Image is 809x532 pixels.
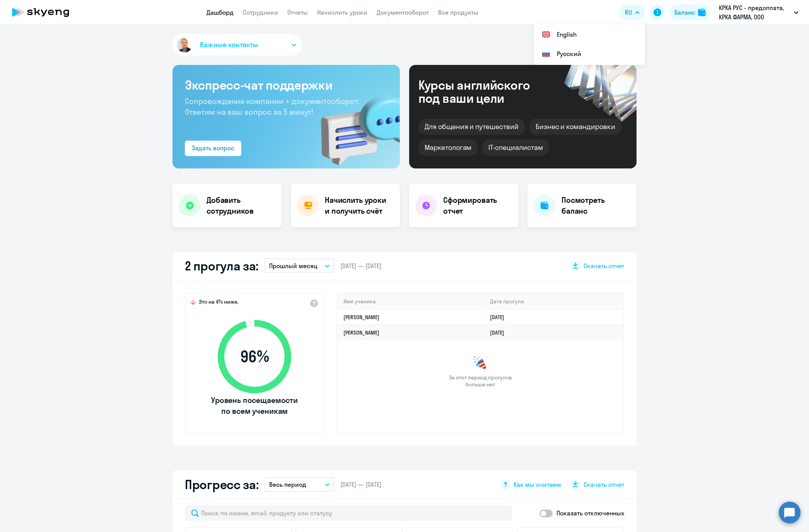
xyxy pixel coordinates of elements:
[484,294,623,309] th: Дата прогула
[719,3,791,22] p: КРКА РУС - предоплата, КРКА ФАРМА, ООО
[210,347,299,366] span: 96 %
[438,8,478,16] a: Все продукты
[325,195,392,216] h4: Начислить уроки и получить счёт
[269,261,317,270] p: Прошлый месяц
[199,298,239,308] span: Это на 4% ниже,
[541,49,551,58] img: Русский
[584,262,624,270] span: Скачать отчет
[210,395,299,416] span: Уровень посещаемости по всем ученикам
[541,30,551,39] img: English
[337,294,484,309] th: Имя ученика
[200,40,258,50] span: Важные контакты
[269,480,306,489] p: Весь период
[185,96,360,117] span: Сопровождение компании + документооборот. Ответим на ваш вопрос за 5 минут!
[529,119,621,135] div: Бизнес и командировки
[473,355,488,371] img: congrats
[287,8,308,16] a: Отчеты
[584,480,624,489] span: Скачать отчет
[343,314,379,321] a: [PERSON_NAME]
[698,8,706,16] img: balance
[265,477,334,492] button: Весь период
[556,508,624,518] p: Показать отключенных
[377,8,429,16] a: Документооборот
[172,34,302,56] button: Важные контакты
[534,23,645,65] ul: RU
[514,480,561,489] span: Как мы считаем
[674,8,695,17] div: Баланс
[176,36,194,54] img: avatar
[482,139,549,156] div: IT-специалистам
[185,141,241,156] button: Задать вопрос
[343,329,379,336] a: [PERSON_NAME]
[185,477,258,492] h2: Прогресс за:
[448,374,513,388] span: За этот период прогулов больше нет
[418,119,525,135] div: Для общения и путешествий
[192,143,234,153] div: Задать вопрос
[185,258,258,274] h2: 2 прогула за:
[207,8,234,16] a: Дашборд
[418,78,551,105] div: Курсы английского под ваши цели
[207,195,275,216] h4: Добавить сотрудников
[562,195,630,216] h4: Посмотреть баланс
[670,5,710,20] button: Балансbalance
[185,505,512,521] input: Поиск по имени, email, продукту или статусу
[340,262,381,270] span: [DATE] — [DATE]
[185,77,387,93] h3: Экспресс-чат поддержки
[418,139,478,156] div: Маркетологам
[310,82,400,168] img: bg-img
[715,3,802,22] button: КРКА РУС - предоплата, КРКА ФАРМА, ООО
[317,8,367,16] a: Начислить уроки
[443,195,512,216] h4: Сформировать отчет
[490,314,510,321] a: [DATE]
[265,258,334,273] button: Прошлый месяц
[490,329,510,336] a: [DATE]
[620,5,645,20] button: RU
[243,8,278,16] a: Сотрудники
[625,8,632,17] span: RU
[340,480,381,489] span: [DATE] — [DATE]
